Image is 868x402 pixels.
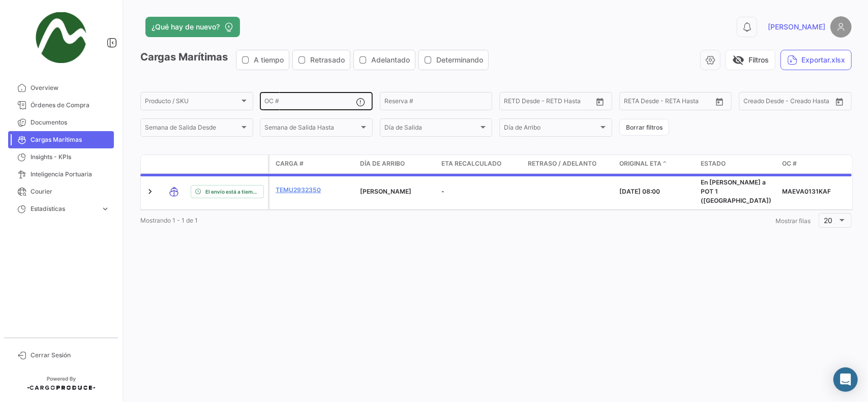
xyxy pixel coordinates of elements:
button: Open calendar [592,94,608,109]
button: Open calendar [832,94,847,109]
span: 20 [824,216,833,225]
span: [PERSON_NAME] [768,22,825,32]
span: Semana de Salida Hasta [264,126,359,133]
span: Courier [31,187,110,196]
span: Carga # [276,159,304,168]
button: Adelantado [354,50,415,70]
input: Creado Hasta [790,99,832,106]
a: Overview [8,79,114,97]
a: Insights - KPIs [8,148,114,166]
a: TEMU2932350 [276,185,326,195]
datatable-header-cell: Póliza [331,155,356,173]
span: Cerrar Sesión [31,351,110,360]
span: El envío está a tiempo. [205,188,259,196]
span: - [441,188,444,195]
input: Desde [504,99,522,106]
a: Expand/Collapse Row [145,187,155,197]
span: Estadísticas [31,204,97,213]
span: [DATE] 08:00 [619,188,660,195]
span: Producto / SKU [145,99,240,106]
span: visibility_off [732,54,744,66]
button: Borrar filtros [619,119,669,136]
datatable-header-cell: Estado [697,155,778,173]
div: Abrir Intercom Messenger [833,367,858,392]
span: expand_more [101,204,110,213]
a: Cargas Marítimas [8,131,114,148]
datatable-header-cell: Retraso / Adelanto [524,155,615,173]
span: Retraso / Adelanto [528,159,596,168]
span: ETA Recalculado [441,159,501,168]
span: Día de Arribo [360,159,405,168]
a: Inteligencia Portuaria [8,166,114,183]
datatable-header-cell: Carga # [270,155,331,173]
datatable-header-cell: Original ETA [615,155,697,173]
datatable-header-cell: Modo de Transporte [161,160,187,168]
span: Adelantado [371,55,410,65]
input: Desde [624,99,642,106]
span: Overview [31,83,110,92]
span: Cargas Marítimas [31,135,110,144]
a: Órdenes de Compra [8,97,114,114]
a: Courier [8,183,114,200]
span: Original ETA [619,159,662,168]
span: A tiempo [254,55,284,65]
input: Hasta [529,99,572,106]
div: [PERSON_NAME] [360,187,433,196]
button: Open calendar [712,94,727,109]
span: Estado [701,159,726,168]
h3: Cargas Marítimas [140,50,492,70]
input: Hasta [649,99,692,106]
span: OC # [782,159,797,168]
button: Determinando [419,50,488,70]
span: Día de Salida [384,126,479,133]
input: Creado Desde [743,99,783,106]
button: ¿Qué hay de nuevo? [145,17,240,37]
span: Mostrando 1 - 1 de 1 [140,217,198,224]
span: En [PERSON_NAME] a POT 1 ([GEOGRAPHIC_DATA]) [701,178,771,204]
img: 3a440d95-eebb-4dfb-b41b-1f66e681ef8f.png [36,12,86,63]
span: Inteligencia Portuaria [31,170,110,179]
datatable-header-cell: ETA Recalculado [437,155,524,173]
datatable-header-cell: Estado de Envio [187,160,268,168]
span: Determinando [436,55,483,65]
span: Día de Arribo [504,126,598,133]
span: Mostrar filas [775,217,811,225]
span: Insights - KPIs [31,152,110,162]
span: Retrasado [310,55,345,65]
a: Documentos [8,114,114,131]
button: visibility_offFiltros [726,50,775,70]
button: A tiempo [236,50,289,70]
span: Documentos [31,118,110,127]
button: Retrasado [293,50,350,70]
button: Exportar.xlsx [781,50,852,70]
datatable-header-cell: Día de Arribo [356,155,437,173]
span: Semana de Salida Desde [145,126,240,133]
img: placeholder-user.png [830,16,852,38]
span: ¿Qué hay de nuevo? [152,22,220,32]
span: Órdenes de Compra [31,101,110,110]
